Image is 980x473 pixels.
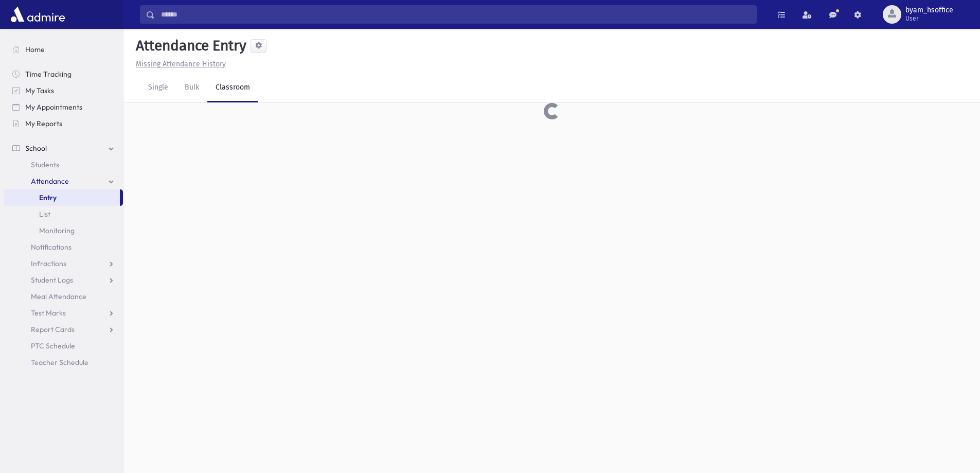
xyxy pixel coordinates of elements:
a: Attendance [4,173,123,189]
a: Time Tracking [4,66,123,82]
a: Teacher Schedule [4,354,123,371]
span: Students [31,160,59,169]
img: AdmirePro [8,4,67,25]
span: Time Tracking [25,69,72,79]
span: Home [25,45,45,54]
h5: Attendance Entry [132,37,246,55]
span: My Reports [25,119,62,128]
span: Monitoring [39,226,75,235]
a: My Tasks [4,82,123,99]
a: Infractions [4,255,123,272]
span: Test Marks [31,308,66,318]
a: Home [4,41,123,58]
span: Teacher Schedule [31,358,88,367]
span: List [39,209,50,219]
span: My Appointments [25,102,82,112]
span: User [905,14,953,23]
a: Classroom [207,74,258,102]
span: My Tasks [25,86,54,95]
a: My Reports [4,115,123,132]
a: Report Cards [4,321,123,338]
a: Monitoring [4,222,123,239]
span: Infractions [31,259,66,268]
span: Attendance [31,177,69,186]
u: Missing Attendance History [136,60,226,68]
a: My Appointments [4,99,123,115]
a: Bulk [176,74,207,102]
a: Missing Attendance History [132,60,226,68]
a: Notifications [4,239,123,255]
a: Students [4,156,123,173]
a: PTC Schedule [4,338,123,354]
a: Meal Attendance [4,288,123,305]
span: School [25,144,47,153]
a: School [4,140,123,156]
span: Student Logs [31,275,73,285]
span: byam_hsoffice [905,6,953,14]
span: Report Cards [31,325,75,334]
a: List [4,206,123,222]
span: Meal Attendance [31,292,86,301]
a: Test Marks [4,305,123,321]
span: Entry [39,193,57,202]
input: Search [155,5,756,24]
a: Single [140,74,176,102]
a: Entry [4,189,120,206]
a: Student Logs [4,272,123,288]
span: Notifications [31,242,72,252]
span: PTC Schedule [31,341,75,351]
